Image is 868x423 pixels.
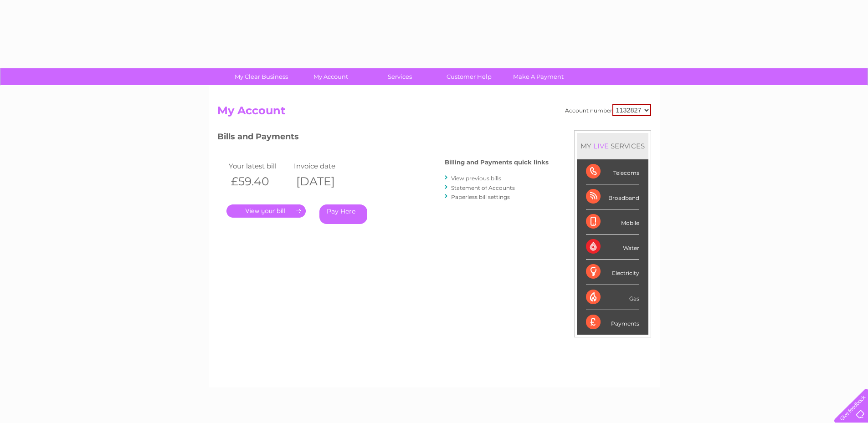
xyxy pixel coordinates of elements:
[586,184,639,209] div: Broadband
[451,194,510,200] a: Paperless bill settings
[565,104,651,116] div: Account number
[501,68,576,85] a: Make A Payment
[586,234,639,260] div: Water
[224,68,299,85] a: My Clear Business
[451,175,501,182] a: View previous bills
[586,285,639,310] div: Gas
[217,104,651,122] h2: My Account
[591,142,611,150] div: LIVE
[217,130,549,146] h3: Bills and Payments
[292,172,357,191] th: [DATE]
[586,209,639,234] div: Mobile
[577,133,648,159] div: MY SERVICES
[226,172,292,191] th: £59.40
[431,68,507,85] a: Customer Help
[451,184,515,191] a: Statement of Accounts
[226,160,292,172] td: Your latest bill
[362,68,437,85] a: Services
[292,160,357,172] td: Invoice date
[293,68,368,85] a: My Account
[586,260,639,285] div: Electricity
[586,159,639,184] div: Telecoms
[226,204,306,218] a: .
[586,310,639,335] div: Payments
[319,204,367,224] a: Pay Here
[445,159,549,166] h4: Billing and Payments quick links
